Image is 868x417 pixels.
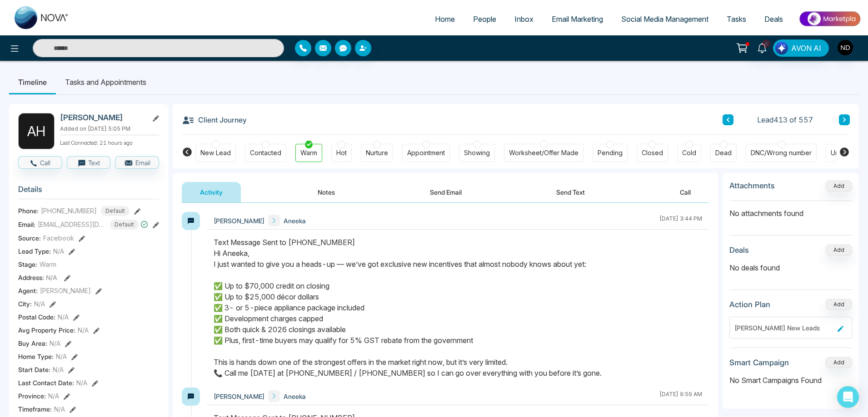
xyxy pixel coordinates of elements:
[101,206,130,216] span: Default
[407,148,445,157] div: Appointment
[18,286,38,295] span: Agent:
[54,404,65,414] span: N/A
[76,378,87,388] span: N/A
[40,260,56,269] span: Warm
[826,245,852,255] button: Add
[50,339,60,348] span: N/A
[336,148,347,157] div: Hot
[18,156,62,169] button: Call
[505,10,543,28] a: Inbox
[729,300,770,309] h3: Action Plan
[837,386,859,408] div: Open Intercom Messenger
[366,148,388,157] div: Nurture
[58,312,69,322] span: N/A
[18,404,52,414] span: Timeframe :
[826,181,852,191] button: Add
[43,233,74,243] span: Facebook
[682,148,696,157] div: Cold
[543,10,612,28] a: Email Marketing
[18,220,35,229] span: Email:
[538,182,603,202] button: Send Text
[53,246,64,256] span: N/A
[56,352,67,361] span: N/A
[621,15,708,24] span: Social Media Management
[18,325,75,335] span: Avg Property Price :
[729,375,852,386] p: No Smart Campaigns Found
[729,358,789,367] h3: Smart Campaign
[659,390,702,402] div: [DATE] 9:59 AM
[729,262,852,273] p: No deals found
[552,15,603,24] span: Email Marketing
[115,156,159,169] button: Email
[514,15,534,24] span: Inbox
[182,113,247,127] h3: Client Journey
[773,39,829,57] button: AVON AI
[214,392,264,401] span: [PERSON_NAME]
[751,148,812,157] div: DNC/Wrong number
[826,182,852,189] span: Add
[598,148,623,157] div: Pending
[18,260,37,269] span: Stage:
[9,70,56,94] li: Timeline
[18,299,32,309] span: City :
[38,220,106,229] span: [EMAIL_ADDRESS][DOMAIN_NAME]
[18,339,47,348] span: Buy Area :
[727,15,746,24] span: Tasks
[435,15,455,24] span: Home
[18,391,46,401] span: Province :
[18,246,51,256] span: Lead Type:
[18,352,54,361] span: Home Type :
[826,357,852,368] button: Add
[18,378,74,388] span: Last Contact Date :
[200,148,231,157] div: New Lead
[18,206,39,216] span: Phone:
[284,392,306,401] span: Aneeka
[797,9,863,29] img: Market-place.gif
[729,201,852,219] p: No attachments found
[67,156,111,169] button: Text
[464,10,505,28] a: People
[40,286,91,295] span: [PERSON_NAME]
[78,325,89,335] span: N/A
[509,148,579,157] div: Worksheet/Offer Made
[284,216,306,226] span: Aneeka
[18,312,55,322] span: Postal Code :
[659,215,702,226] div: [DATE] 3:44 PM
[53,365,64,374] span: N/A
[41,206,97,216] span: [PHONE_NUMBER]
[426,10,464,28] a: Home
[18,185,159,199] h3: Details
[791,43,821,54] span: AVON AI
[473,15,496,24] span: People
[46,274,57,281] span: N/A
[464,148,490,157] div: Showing
[762,39,770,48] span: 4
[56,70,155,94] li: Tasks and Appointments
[838,40,853,55] img: User Avatar
[729,245,749,255] h3: Deals
[642,148,663,157] div: Closed
[826,299,852,310] button: Add
[757,114,813,125] span: Lead 413 of 557
[18,113,55,149] div: A H
[250,148,281,157] div: Contacted
[214,216,264,226] span: [PERSON_NAME]
[34,299,45,309] span: N/A
[110,220,139,230] span: Default
[775,42,788,54] img: Lead Flow
[831,148,867,157] div: Unspecified
[182,182,241,202] button: Activity
[15,6,69,29] img: Nova CRM Logo
[299,182,353,202] button: Notes
[18,233,41,243] span: Source:
[715,148,732,157] div: Dead
[751,39,773,55] a: 4
[662,182,709,202] button: Call
[729,181,775,190] h3: Attachments
[612,10,718,28] a: Social Media Management
[718,10,755,28] a: Tasks
[60,113,145,122] h2: [PERSON_NAME]
[48,391,59,401] span: N/A
[764,15,783,24] span: Deals
[412,182,480,202] button: Send Email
